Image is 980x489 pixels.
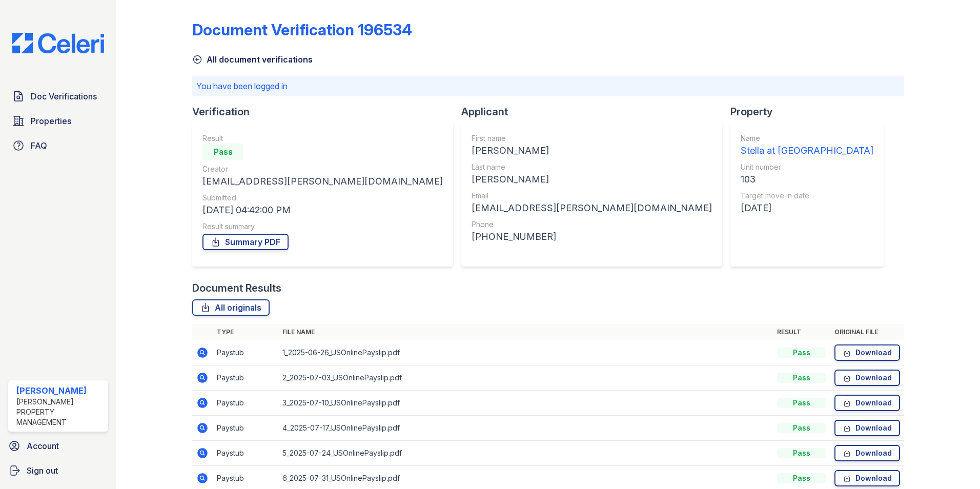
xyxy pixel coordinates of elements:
[202,174,443,189] div: [EMAIL_ADDRESS][PERSON_NAME][DOMAIN_NAME]
[741,191,873,201] div: Target move in date
[192,299,270,316] a: All originals
[27,464,58,477] span: Sign out
[202,164,443,174] div: Creator
[834,470,900,486] a: Download
[27,440,59,452] span: Account
[278,441,773,466] td: 5_2025-07-24_USOnlinePayslip.pdf
[834,445,900,461] a: Download
[834,395,900,411] a: Download
[278,365,773,391] td: 2_2025-07-03_USOnlinePayslip.pdf
[472,201,712,215] div: [EMAIL_ADDRESS][PERSON_NAME][DOMAIN_NAME]
[31,115,71,127] span: Properties
[4,460,112,481] a: Sign out
[834,420,900,436] a: Download
[31,90,97,103] span: Doc Verifications
[213,441,278,466] td: Paystub
[202,144,243,160] div: Pass
[278,340,773,365] td: 1_2025-06-26_USOnlinePayslip.pdf
[773,324,830,340] th: Result
[472,162,712,172] div: Last name
[213,324,278,340] th: Type
[192,53,313,66] a: All document verifications
[472,191,712,201] div: Email
[31,139,47,152] span: FAQ
[4,436,112,456] a: Account
[472,144,712,158] div: [PERSON_NAME]
[192,105,461,119] div: Verification
[202,133,443,144] div: Result
[777,348,826,358] div: Pass
[213,391,278,416] td: Paystub
[741,133,873,144] div: Name
[202,234,289,250] a: Summary PDF
[472,219,712,230] div: Phone
[8,111,108,131] a: Properties
[461,105,730,119] div: Applicant
[16,384,104,397] div: [PERSON_NAME]
[8,135,108,156] a: FAQ
[741,144,873,158] div: Stella at [GEOGRAPHIC_DATA]
[741,133,873,158] a: Name Stella at [GEOGRAPHIC_DATA]
[213,365,278,391] td: Paystub
[777,398,826,408] div: Pass
[202,221,443,232] div: Result summary
[834,344,900,361] a: Download
[8,86,108,107] a: Doc Verifications
[472,172,712,187] div: [PERSON_NAME]
[472,230,712,244] div: [PHONE_NUMBER]
[278,324,773,340] th: File name
[202,193,443,203] div: Submitted
[777,473,826,483] div: Pass
[741,172,873,187] div: 103
[192,21,412,39] div: Document Verification 196534
[730,105,892,119] div: Property
[834,370,900,386] a: Download
[278,416,773,441] td: 4_2025-07-17_USOnlinePayslip.pdf
[830,324,904,340] th: Original file
[213,416,278,441] td: Paystub
[472,133,712,144] div: First name
[278,391,773,416] td: 3_2025-07-10_USOnlinePayslip.pdf
[213,340,278,365] td: Paystub
[4,33,112,53] img: CE_Logo_Blue-a8612792a0a2168367f1c8372b55b34899dd931a85d93a1a3d3e32e68fde9ad4.png
[192,281,281,295] div: Document Results
[741,201,873,215] div: [DATE]
[16,397,104,427] div: [PERSON_NAME] Property Management
[777,448,826,458] div: Pass
[777,423,826,433] div: Pass
[196,80,900,92] p: You have been logged in
[202,203,443,217] div: [DATE] 04:42:00 PM
[777,373,826,383] div: Pass
[741,162,873,172] div: Unit number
